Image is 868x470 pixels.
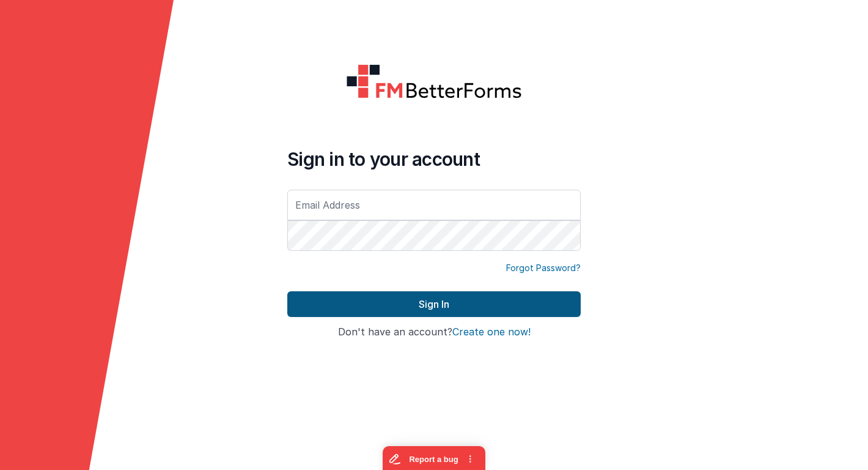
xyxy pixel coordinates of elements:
[287,190,581,220] input: Email Address
[452,327,531,338] button: Create one now!
[287,327,581,338] h4: Don't have an account?
[506,262,581,274] a: Forgot Password?
[287,148,581,170] h4: Sign in to your account
[287,291,581,317] button: Sign In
